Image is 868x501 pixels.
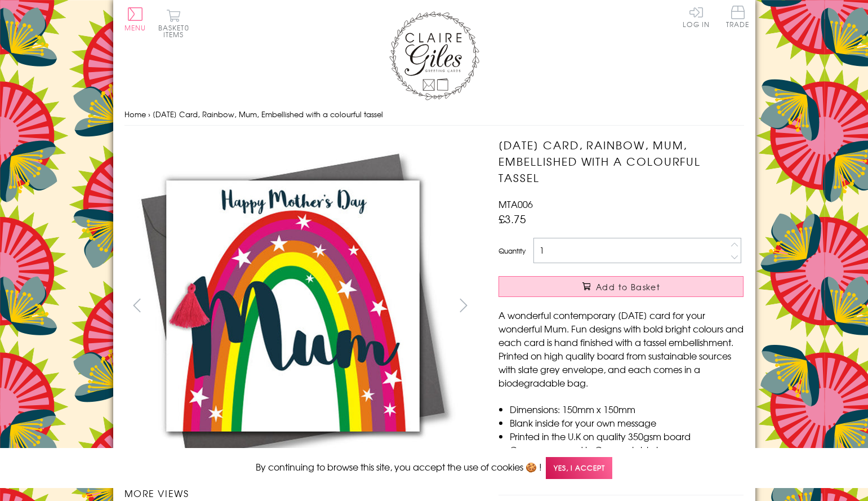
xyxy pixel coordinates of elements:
img: Claire Giles Greetings Cards [389,11,479,100]
button: Add to Basket [498,276,744,297]
h3: More views [124,486,477,500]
a: Home [124,109,146,119]
span: › [148,109,150,119]
span: Add to Basket [596,281,660,292]
li: Dimensions: 150mm x 150mm [510,402,744,416]
button: Menu [124,7,146,31]
button: Basket0 items [158,9,189,38]
li: Comes wrapped in Compostable bag [510,443,744,456]
button: prev [124,292,150,318]
li: Printed in the U.K on quality 350gsm board [510,429,744,443]
label: Quantity [498,246,526,256]
span: [DATE] Card, Rainbow, Mum, Embellished with a colourful tassel [153,109,383,119]
span: 0 items [163,23,189,39]
span: Menu [124,23,146,33]
p: A wonderful contemporary [DATE] card for your wonderful Mum. Fun designs with bold bright colours... [498,308,744,389]
span: Yes, I accept [546,457,612,479]
li: Blank inside for your own message [510,416,744,429]
a: Trade [726,6,750,30]
nav: breadcrumbs [124,103,744,126]
span: MTA006 [498,197,533,211]
span: Trade [726,6,750,28]
span: £3.75 [498,211,526,227]
button: next [451,292,476,318]
a: Log In [683,6,710,28]
h1: [DATE] Card, Rainbow, Mum, Embellished with a colourful tassel [498,137,744,185]
img: Mother's Day Card, Rainbow, Mum, Embellished with a colourful tassel [124,137,462,475]
img: Mother's Day Card, Rainbow, Mum, Embellished with a colourful tassel [476,137,814,475]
